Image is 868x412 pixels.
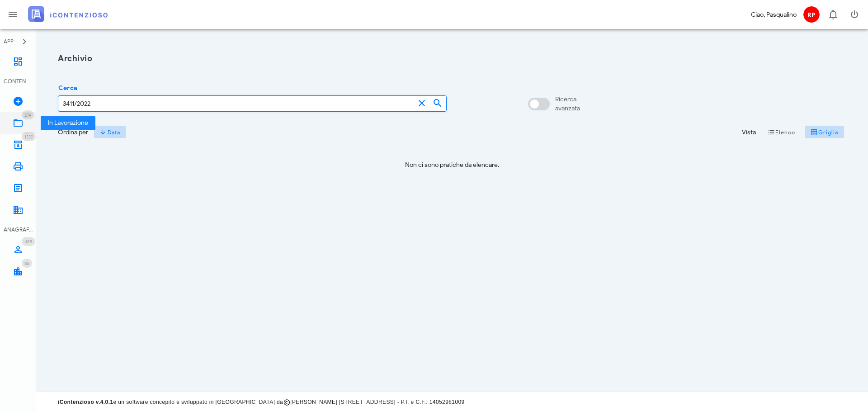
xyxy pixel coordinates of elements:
[24,112,31,118] span: 274
[22,132,36,141] span: Distintivo
[99,128,120,136] span: Data
[416,98,427,109] button: clear icon
[94,126,126,138] button: Data
[28,6,108,22] img: logo-text-2x.png
[4,226,33,234] div: ANAGRAFICA
[768,128,796,136] span: Elenco
[56,84,77,93] label: Cerca
[811,128,839,136] span: Griglia
[22,259,32,268] span: Distintivo
[22,110,34,119] span: Distintivo
[822,4,844,25] button: Distintivo
[24,239,33,245] span: 459
[58,128,88,137] div: Ordina per
[751,10,797,19] div: Ciao, Pasqualino
[58,52,846,65] h1: Archivio
[555,95,580,113] div: Ricerca avanzata
[58,96,415,111] input: Cerca
[805,126,844,138] button: Griglia
[58,160,846,170] p: Non ci sono pratiche da elencare.
[4,77,33,85] div: CONTENZIOSO
[22,237,35,246] span: Distintivo
[761,126,801,138] button: Elenco
[58,399,113,405] strong: iContenzioso v.4.0.1
[800,4,822,25] button: RP
[24,260,29,266] span: 35
[803,6,820,23] span: RP
[24,134,33,140] span: 1222
[742,128,756,137] div: Vista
